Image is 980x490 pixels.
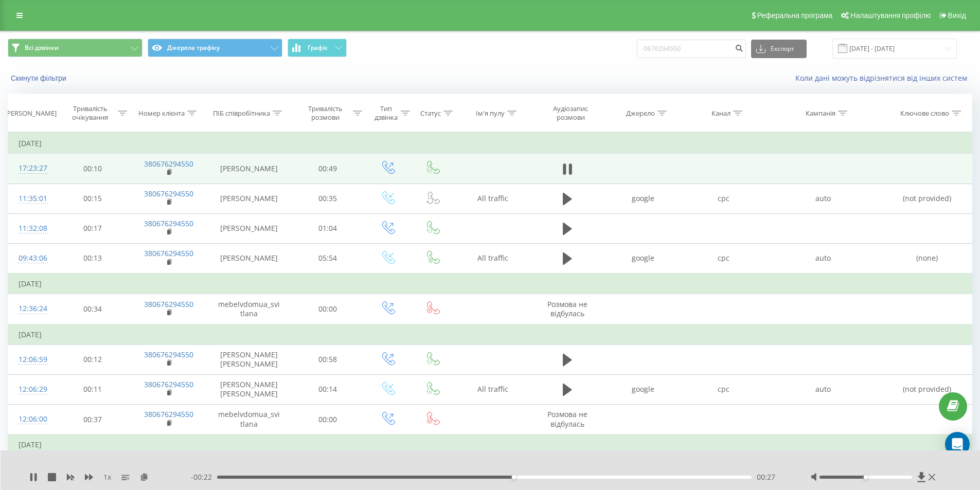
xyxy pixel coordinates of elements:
button: Всі дзвінки [8,39,142,57]
a: 380676294550 [144,189,193,198]
td: 00:12 [56,344,130,374]
div: Тривалість очікування [65,104,116,122]
td: google [603,374,683,404]
td: [PERSON_NAME] [207,213,291,243]
span: Всі дзвінки [25,44,59,52]
td: 00:13 [56,243,130,274]
a: 380676294550 [144,379,193,389]
td: 05:54 [291,243,365,274]
a: 380676294550 [144,219,193,228]
td: google [603,184,683,213]
div: Тривалість розмови [300,104,351,122]
td: auto [763,243,882,274]
div: 11:35:01 [19,189,45,209]
td: (not provided) [882,184,972,213]
td: [DATE] [8,133,972,154]
td: 00:10 [56,154,130,184]
td: 00:17 [56,213,130,243]
span: Розмова не відбулась [547,299,587,318]
button: Скинути фільтри [8,74,72,83]
div: Номер клієнта [138,109,185,118]
td: [PERSON_NAME] [PERSON_NAME] [207,344,291,374]
input: Пошук за номером [637,40,746,58]
td: cpc [683,184,763,213]
span: 00:27 [757,472,775,482]
span: Розмова не відбулась [547,409,587,428]
div: Accessibility label [864,475,868,479]
div: Канал [711,109,730,118]
a: 380676294550 [144,350,193,359]
td: [DATE] [8,324,972,345]
div: 12:36:24 [19,299,45,319]
td: [PERSON_NAME] [207,154,291,184]
td: 00:15 [56,184,130,213]
div: Статус [420,109,441,118]
div: Джерело [626,109,655,118]
td: [PERSON_NAME] [PERSON_NAME] [207,374,291,404]
a: 380676294550 [144,299,193,309]
div: Ключове слово [900,109,949,118]
td: google [603,243,683,274]
td: (not provided) [882,374,972,404]
span: - 00:22 [191,472,217,482]
td: 00:35 [291,184,365,213]
div: Accessibility label [511,475,515,479]
div: 12:06:00 [19,409,45,429]
td: mebelvdomua_svitlana [207,405,291,435]
td: (none) [882,243,972,274]
button: Графік [288,39,347,57]
a: 380676294550 [144,409,193,419]
div: Open Intercom Messenger [945,432,970,457]
td: cpc [683,374,763,404]
span: Вихід [948,11,966,20]
td: cpc [683,243,763,274]
td: auto [763,374,882,404]
td: 00:34 [56,294,130,324]
td: 00:14 [291,374,365,404]
span: Графік [308,44,328,51]
div: 12:06:59 [19,350,45,370]
td: [PERSON_NAME] [207,243,291,274]
div: 17:23:27 [19,158,45,178]
a: 380676294550 [144,248,193,258]
div: Аудіозапис розмови [541,104,600,122]
td: [PERSON_NAME] [207,184,291,213]
td: All traffic [454,374,531,404]
div: 09:43:06 [19,248,45,268]
td: [DATE] [8,434,972,455]
a: 380676294550 [144,159,193,169]
button: Джерела трафіку [148,39,282,57]
td: 00:37 [56,405,130,435]
td: 00:00 [291,294,365,324]
div: Ім'я пулу [476,109,505,118]
div: Тип дзвінка [374,104,398,122]
a: Коли дані можуть відрізнятися вiд інших систем [795,73,972,83]
span: 1 x [103,472,111,482]
td: auto [763,184,882,213]
button: Експорт [751,40,807,58]
td: 00:49 [291,154,365,184]
span: Налаштування профілю [850,11,931,20]
td: All traffic [454,184,531,213]
div: ПІБ співробітника [213,109,270,118]
div: 12:06:29 [19,379,45,400]
span: Реферальна програма [757,11,833,20]
div: Кампанія [806,109,835,118]
td: 00:00 [291,405,365,435]
td: 00:58 [291,344,365,374]
td: 01:04 [291,213,365,243]
div: [PERSON_NAME] [5,109,57,118]
td: All traffic [454,243,531,274]
div: 11:32:08 [19,219,45,239]
td: mebelvdomua_svitlana [207,294,291,324]
td: 00:11 [56,374,130,404]
td: [DATE] [8,274,972,294]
